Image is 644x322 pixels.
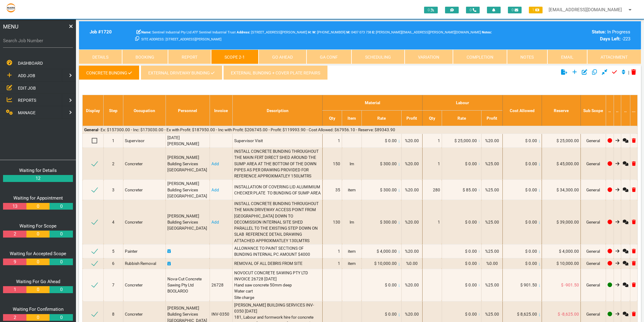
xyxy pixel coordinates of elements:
th: Qty [323,111,342,126]
td: $ 45,000.00 [542,148,581,180]
th: ... [630,95,637,126]
span: $ 0.00 [465,249,477,254]
a: Waiting for Details [19,168,57,173]
span: 8 [112,312,115,317]
a: 13 [3,203,26,210]
span: %20.00 [405,138,419,143]
span: General [586,249,600,254]
span: Rubbish Removal [125,261,156,266]
a: 0 [26,203,50,210]
th: Invoice [210,95,232,126]
span: 0 [508,7,522,13]
span: $ 300.00 [380,220,397,224]
span: %20.00 [405,312,419,317]
span: %0.00 [486,261,498,266]
span: $ 0.00 [385,312,397,317]
a: 0 [50,259,73,265]
span: DASHBOARD [18,61,43,66]
a: Add [211,161,219,166]
span: 280 [433,187,440,192]
span: %0.00 [406,261,418,266]
td: $ 10,000.00 [542,258,581,269]
a: Click here to add schedule. [167,249,171,254]
a: Click here to add schedule. [167,261,171,266]
span: $ 0.00 [465,261,477,266]
a: Waiting For Confirmation [13,307,63,312]
span: %25.00 [485,283,499,287]
a: 1 [3,286,26,293]
span: Home Phone [308,30,312,34]
th: Occupation [123,95,166,126]
span: General [586,283,600,287]
span: %20.00 [405,187,419,192]
th: Personnel [166,95,210,126]
td: - Ex: $157300.00 - Inc: $173030.00 - Ex with Profit: $187950.00 - Inc with Profit: $206745.00 - P... [83,126,638,134]
span: MENU [3,22,19,31]
th: Qty [422,111,442,126]
span: MANAGE [18,110,36,115]
span: lm [350,161,354,166]
a: Completion [453,50,507,64]
a: Scope 2-1 [211,50,259,64]
td: [PERSON_NAME] Building Services [GEOGRAPHIC_DATA] [166,148,210,180]
a: Add [211,220,219,224]
a: 2 [3,231,26,238]
span: ADD JOB [18,73,35,78]
span: INSTALLATION OF COVERING LID ALUMIMIUM CHECKER PLATE TO BUNDING OF SUMP AREA [234,184,321,195]
span: $ 25,000.00 [454,138,477,143]
td: [DATE][PERSON_NAME] [166,134,210,148]
a: 2 [3,314,26,321]
a: Add [211,187,219,192]
span: $ 0.00 [465,312,477,317]
a: 0 [50,231,73,238]
span: ALLOWANCE TO PAINT SECTIONS OF BUNDING INTERNAL PC AMOUNT $4000 [234,246,310,257]
span: $ 0.00 [525,138,537,143]
a: GA Conf [307,50,352,64]
span: General [586,312,600,317]
th: .. [614,95,621,126]
span: NOVOCUT CONCRETE SAWING PTY LTD INVOICE 26728 [DATE] Hand saw concrete 50mm deep Water cart Site ... [234,270,309,300]
span: $ 0.00 [385,283,397,287]
b: Status: [592,29,606,35]
th: Rate [361,111,401,126]
span: $ 300.00 [380,187,397,192]
span: $ 8,625.00 [517,312,537,317]
th: Rate [442,111,481,126]
span: 35 [335,187,340,192]
a: 0 [26,231,50,238]
span: %20.00 [405,220,419,224]
span: 150 [333,161,340,166]
b: General [84,127,98,132]
span: lm [350,220,354,224]
b: Notes: [482,30,492,34]
span: $ 10,000.00 [374,261,397,266]
span: %25.00 [485,161,499,166]
span: Painter [125,249,138,254]
span: 1 [112,138,115,143]
th: Material [323,95,422,110]
span: 1 [338,261,340,266]
span: REPORTS [18,98,36,103]
span: 7 [112,283,115,287]
b: W: [312,30,316,34]
span: $ 85.00 [463,187,477,192]
span: 1 [338,249,340,254]
b: E: [372,30,375,34]
span: Supervisor Visit [234,138,263,143]
span: General [586,138,600,143]
span: 5 [112,249,115,254]
span: $ 0.00 [465,161,477,166]
a: Waiting for Accepted Scope [10,251,66,256]
span: 1 [338,138,340,143]
a: 9 [3,259,26,265]
span: 1 [438,161,440,166]
span: %25.00 [485,187,499,192]
a: 0 [26,314,50,321]
span: 4 [112,220,115,224]
td: $ 34,300.00 [542,180,581,200]
a: Waiting For Go Ahead [16,279,60,284]
a: Details [79,50,122,64]
label: Search Job Number [3,37,73,44]
th: Reserve [542,95,581,126]
a: 0 [50,314,73,321]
